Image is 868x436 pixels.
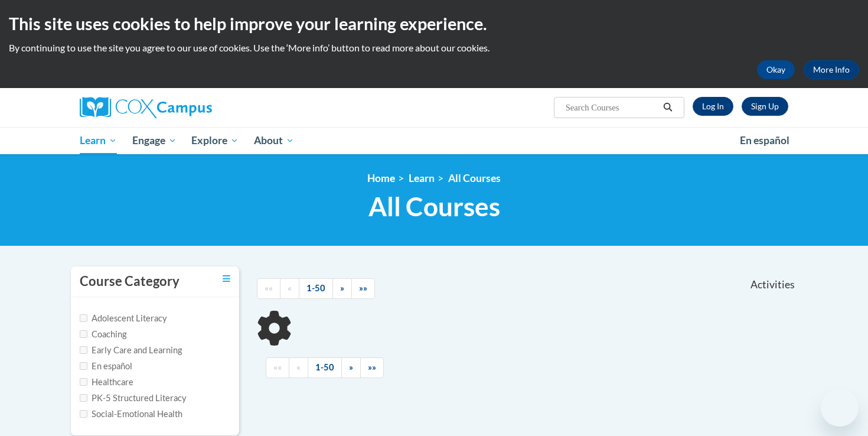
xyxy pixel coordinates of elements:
a: Learn [72,127,125,154]
label: Healthcare [80,376,133,389]
a: 1-50 [308,357,342,378]
label: PK-5 Structured Literacy [80,392,187,405]
a: En español [732,128,797,153]
span: Learn [80,134,117,148]
a: Next [341,357,361,378]
span: »» [368,362,376,372]
span: En español [740,134,789,147]
span: » [340,283,344,293]
span: Activities [750,278,795,291]
a: All Courses [448,172,501,184]
span: « [288,283,292,293]
span: «« [265,283,273,293]
input: Checkbox for Options [80,378,87,386]
span: Explore [191,134,239,148]
a: Learn [409,172,435,184]
a: End [360,357,384,378]
label: En español [80,360,132,373]
input: Search Courses [564,100,659,115]
img: Cox Campus [80,97,212,118]
input: Checkbox for Options [80,394,87,402]
span: Engage [132,134,177,148]
a: Toggle collapse [223,272,230,285]
a: About [246,127,302,154]
button: Search [659,100,677,115]
p: By continuing to use the site you agree to our use of cookies. Use the ‘More info’ button to read... [9,41,859,54]
a: Previous [280,278,299,299]
label: Social-Emotional Health [80,408,182,421]
label: Coaching [80,328,126,341]
input: Checkbox for Options [80,362,87,370]
a: Register [742,97,788,116]
h2: This site uses cookies to help improve your learning experience. [9,12,859,35]
label: Early Care and Learning [80,344,182,357]
a: Begining [257,278,280,299]
a: Cox Campus [80,97,304,118]
h3: Course Category [80,272,180,291]
span: All Courses [368,191,500,222]
label: Adolescent Literacy [80,312,167,325]
input: Checkbox for Options [80,346,87,354]
iframe: Button to launch messaging window [821,389,859,427]
span: « [296,362,301,372]
div: Main menu [62,127,806,154]
span: About [254,134,294,148]
a: Previous [289,357,308,378]
a: Engage [125,127,184,154]
button: Okay [757,60,795,79]
span: «« [273,362,282,372]
a: 1-50 [299,278,333,299]
a: Next [332,278,352,299]
span: » [349,362,353,372]
span: »» [359,283,367,293]
input: Checkbox for Options [80,314,87,322]
a: Home [367,172,395,184]
a: Begining [266,357,289,378]
a: Explore [184,127,246,154]
input: Checkbox for Options [80,330,87,338]
a: Log In [693,97,733,116]
a: End [351,278,375,299]
input: Checkbox for Options [80,410,87,418]
a: More Info [804,60,859,79]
